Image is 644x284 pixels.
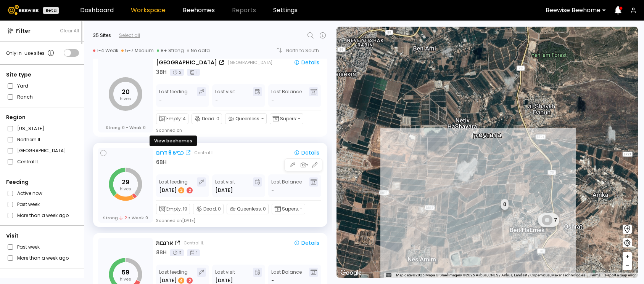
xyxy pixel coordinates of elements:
button: Keyboard shortcuts [386,273,391,278]
div: 2 [187,278,193,284]
span: – [625,261,630,271]
div: [GEOGRAPHIC_DATA] [228,59,272,65]
a: Open this area in Google Maps (opens a new window) [338,268,364,278]
span: 19 [183,206,187,212]
div: Select all [119,32,140,39]
div: 5-7 Medium [121,48,154,54]
tspan: 20 [122,88,130,96]
div: 2 [170,249,184,256]
span: 0 [143,125,146,130]
span: + [625,252,630,261]
div: Last feeding [159,87,188,104]
button: – [623,261,632,270]
span: Reports [232,7,256,13]
div: Last visit [215,87,235,104]
span: 0 [216,115,219,122]
div: Last visit [215,177,235,194]
label: Central IL [17,158,39,166]
div: - [159,96,163,104]
a: Beehomes [183,7,215,13]
div: - [215,96,218,104]
tspan: hives [120,276,131,282]
div: Details [294,59,319,66]
div: 35 Sites [93,32,111,39]
span: - [298,115,301,122]
div: Beta [43,7,59,14]
label: Yard [17,82,28,90]
label: More than a week ago [17,254,69,262]
span: 0 [218,206,221,212]
span: 0 [263,206,266,212]
div: 3 BH [156,68,167,76]
label: Past week [17,243,40,251]
a: Report a map error [605,273,636,277]
div: ארנבות [156,239,173,247]
div: Strong Weak [103,215,148,220]
div: Strong Weak [106,125,146,130]
a: Settings [273,7,298,13]
img: Beewise logo [8,5,39,15]
div: Supers: [272,204,305,214]
div: 2 [187,187,193,193]
div: Last Balance [271,177,302,194]
a: Dashboard [80,7,114,13]
label: Ranch [17,93,33,101]
span: Filter [16,27,31,35]
div: Dead: [192,113,222,124]
div: 8+ Strong [157,48,184,54]
tspan: 29 [122,178,129,187]
div: Details [294,239,319,246]
div: 4 [178,278,184,284]
div: Visit [6,232,79,240]
div: Supers: [270,113,303,124]
div: 1 [187,69,200,76]
div: Feeding [6,178,79,186]
span: - [271,96,274,104]
span: 4 [183,115,186,122]
button: Details [291,148,322,157]
div: כביש 9 דרום [156,149,184,157]
div: 2 [178,187,184,193]
label: More than a week ago [17,211,69,219]
div: Empty: [156,204,190,214]
div: View beehomes [150,136,197,146]
button: Details [291,58,322,67]
div: Central IL [184,240,204,246]
div: Last Balance [271,87,302,104]
div: 2 [170,69,184,76]
div: Central IL [194,150,214,156]
button: Details [291,239,322,247]
div: 1 [187,249,200,256]
div: [GEOGRAPHIC_DATA] [156,59,217,67]
div: No data [187,48,210,54]
span: - [261,115,264,122]
span: 0 [145,215,148,220]
div: Dead: [193,204,224,214]
span: - [271,187,274,194]
button: + [623,252,632,261]
button: Clear All [60,27,79,34]
div: בית העמק [473,123,501,139]
label: Past week [17,200,40,208]
div: Only in-use sites [6,48,55,57]
div: North to South [286,48,324,53]
label: Active now [17,189,42,197]
span: 2 [119,215,127,220]
label: [US_STATE] [17,124,44,132]
div: Scanned on [DATE] [156,217,195,223]
span: - [300,206,303,212]
div: Queenless: [225,113,267,124]
div: [DATE] [215,187,233,194]
label: Northern IL [17,136,41,144]
span: Map data ©2025 Mapa GISrael Imagery ©2025 Airbus, CNES / Airbus, Landsat / Copernicus, Maxar Tech... [396,273,585,277]
label: [GEOGRAPHIC_DATA] [17,147,66,155]
tspan: hives [120,96,131,102]
div: 1-4 Weak [93,48,118,54]
div: 6 BH [156,158,167,166]
div: Last feeding [159,177,193,194]
tspan: hives [120,186,131,192]
div: 8 BH [156,249,167,257]
div: Queenless: [227,204,269,214]
div: 7 [538,213,559,227]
